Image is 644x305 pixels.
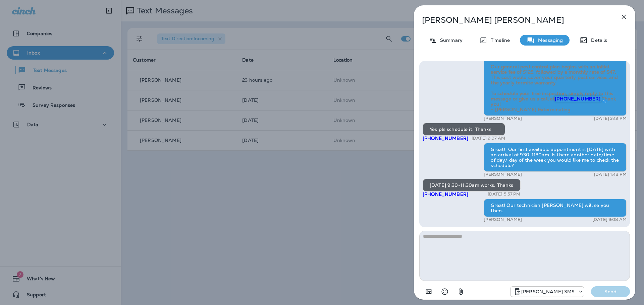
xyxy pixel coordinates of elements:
button: Select an emoji [438,285,451,298]
p: [DATE] 3:13 PM [594,116,627,121]
span: Thank you for your reply! Our general pest control plan begins with an initial service fee of $12... [491,53,619,112]
p: [PERSON_NAME] [484,116,522,121]
p: [DATE] 9:07 AM [472,136,505,141]
p: [DATE] 1:48 PM [594,172,627,177]
div: Great! Our technician [PERSON_NAME] will se you then. [484,199,627,217]
p: Summary [437,37,463,43]
p: Details [588,37,607,43]
span: [PHONE_NUMBER]. [555,96,602,102]
p: [PERSON_NAME] SMS [521,289,575,294]
div: +1 (757) 760-3335 [511,288,584,296]
p: [DATE] 9:08 AM [592,217,627,222]
p: [PERSON_NAME] [PERSON_NAME] [422,15,605,25]
p: [DATE] 5:57 PM [488,192,521,197]
p: [PERSON_NAME] [484,172,522,177]
div: Yes pls schedule it. Thanks [423,123,505,136]
span: [PHONE_NUMBER] [423,135,468,141]
p: [PERSON_NAME] [484,217,522,222]
p: Messaging [535,37,563,43]
button: Add in a premade template [422,285,435,298]
p: Timeline [487,37,510,43]
div: [DATE] 9:30-11:30am works. Thanks [423,179,521,192]
div: Great! Our first available appointment is [DATE] with an arrival of 930-1130am. Is there another ... [484,143,627,172]
span: [PHONE_NUMBER] [423,191,468,197]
